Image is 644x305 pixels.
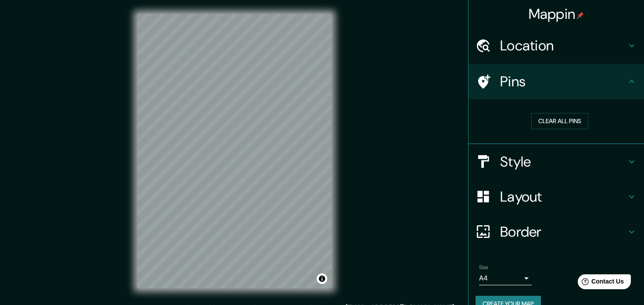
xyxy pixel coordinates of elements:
div: Border [469,214,644,249]
img: pin-icon.png [577,12,584,19]
h4: Border [500,223,626,241]
button: Clear all pins [531,113,588,129]
div: Location [469,28,644,63]
canvas: Map [137,14,332,288]
h4: Mappin [529,5,584,23]
div: Pins [469,64,644,99]
h4: Pins [500,73,626,90]
div: Layout [469,179,644,214]
div: Style [469,144,644,179]
div: A4 [479,271,532,285]
h4: Location [500,37,626,54]
h4: Layout [500,188,626,206]
h4: Style [500,153,626,170]
iframe: Help widget launcher [566,271,634,295]
button: Toggle attribution [317,273,327,284]
label: Size [479,263,488,271]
